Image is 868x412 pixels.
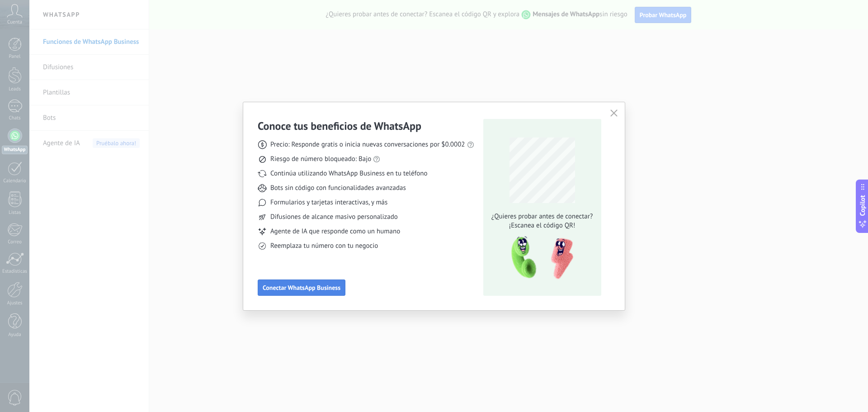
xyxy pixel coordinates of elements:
[258,279,345,296] button: Conectar WhatsApp Business
[270,140,465,149] span: Precio: Responde gratis o inicia nuevas conversaciones por $0.0002
[258,119,421,133] h3: Conoce tus beneficios de WhatsApp
[270,213,398,222] span: Difusiones de alcance masivo personalizado
[858,195,867,216] span: Copilot
[504,234,575,282] img: qr-pic-1x.png
[270,184,406,193] span: Bots sin código con funcionalidades avanzadas
[270,198,387,207] span: Formularios y tarjetas interactivas, y más
[270,155,371,164] span: Riesgo de número bloqueado: Bajo
[489,221,595,230] span: ¡Escanea el código QR!
[489,212,595,221] span: ¿Quieres probar antes de conectar?
[263,284,340,291] span: Conectar WhatsApp Business
[270,227,400,236] span: Agente de IA que responde como un humano
[270,169,427,178] span: Continúa utilizando WhatsApp Business en tu teléfono
[270,242,378,251] span: Reemplaza tu número con tu negocio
